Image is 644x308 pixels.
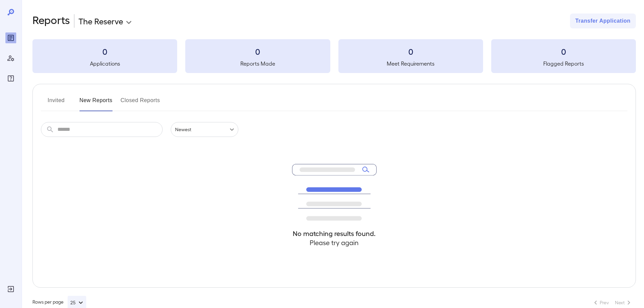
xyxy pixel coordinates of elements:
p: The Reserve [78,16,123,26]
h3: 0 [491,46,636,57]
h3: 0 [338,46,483,57]
nav: pagination navigation [589,297,636,308]
button: Transfer Application [570,14,636,28]
h4: Please try again [292,238,377,247]
summary: 0Applications0Reports Made0Meet Requirements0Flagged Reports [32,39,636,73]
div: Newest [171,122,238,137]
button: Closed Reports [121,95,160,111]
div: Log Out [5,284,16,294]
h5: Flagged Reports [491,60,636,68]
div: FAQ [5,73,16,84]
div: Reports [5,32,16,43]
div: Manage Users [5,53,16,64]
h4: No matching results found. [292,229,377,238]
h5: Meet Requirements [338,60,483,68]
h3: 0 [32,46,177,57]
h5: Reports Made [185,60,330,68]
h3: 0 [185,46,330,57]
h5: Applications [32,60,177,68]
button: New Reports [79,95,113,111]
h2: Reports [32,14,70,28]
button: Invited [41,95,71,111]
